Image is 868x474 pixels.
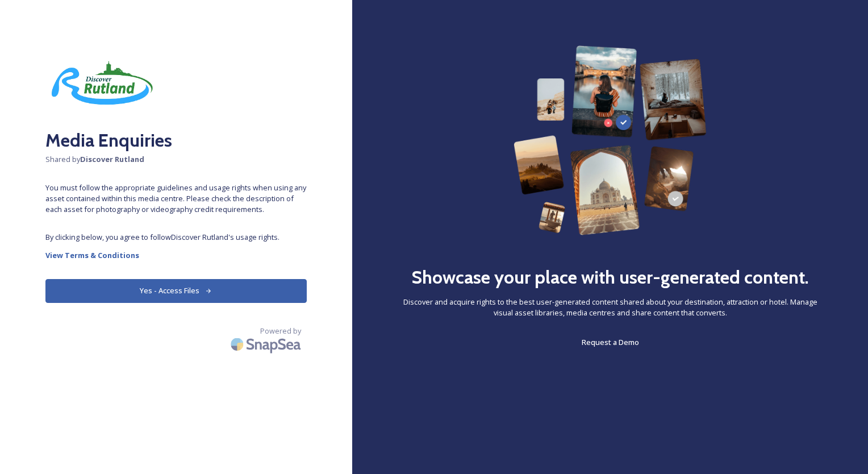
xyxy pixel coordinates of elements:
span: You must follow the appropriate guidelines and usage rights when using any asset contained within... [45,182,307,215]
a: Request a Demo [582,335,639,349]
h2: Showcase your place with user-generated content. [411,264,809,291]
img: DR-logo.jpeg [45,45,159,121]
strong: View Terms & Conditions [45,250,139,260]
span: Shared by [45,154,307,165]
strong: Discover Rutland [80,154,144,164]
a: View Terms & Conditions [45,248,307,262]
span: By clicking below, you agree to follow Discover Rutland 's usage rights. [45,232,307,243]
span: Powered by [260,326,301,336]
button: Yes - Access Files [45,279,307,302]
span: Discover and acquire rights to the best user-generated content shared about your destination, att... [398,297,823,318]
h2: Media Enquiries [45,127,307,154]
img: SnapSea Logo [227,331,307,357]
img: 63b42ca75bacad526042e722_Group%20154-p-800.png [514,45,707,235]
span: Request a Demo [582,337,639,347]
